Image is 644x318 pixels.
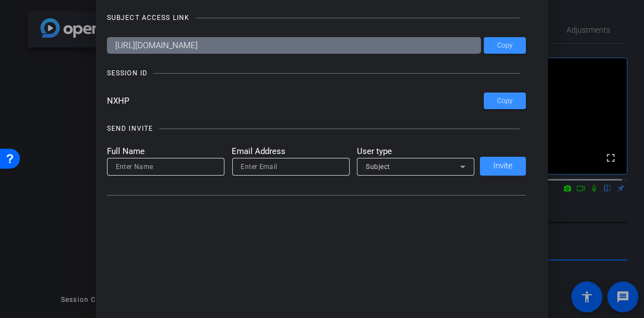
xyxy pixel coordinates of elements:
div: SUBJECT ACCESS LINK [107,12,190,23]
input: Enter Email [241,160,341,173]
mat-label: User type [357,145,474,158]
span: Subject [366,163,390,171]
span: Copy [497,97,513,105]
openreel-title-line: SEND INVITE [107,123,527,134]
button: Copy [484,37,526,54]
openreel-title-line: SESSION ID [107,68,527,79]
span: Copy [497,42,513,50]
div: SEND INVITE [107,123,153,134]
div: SESSION ID [107,68,147,79]
mat-label: Full Name [107,145,224,158]
button: Copy [484,93,526,109]
openreel-title-line: SUBJECT ACCESS LINK [107,12,527,23]
mat-label: Email Address [232,145,350,158]
input: Enter Name [116,160,216,173]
